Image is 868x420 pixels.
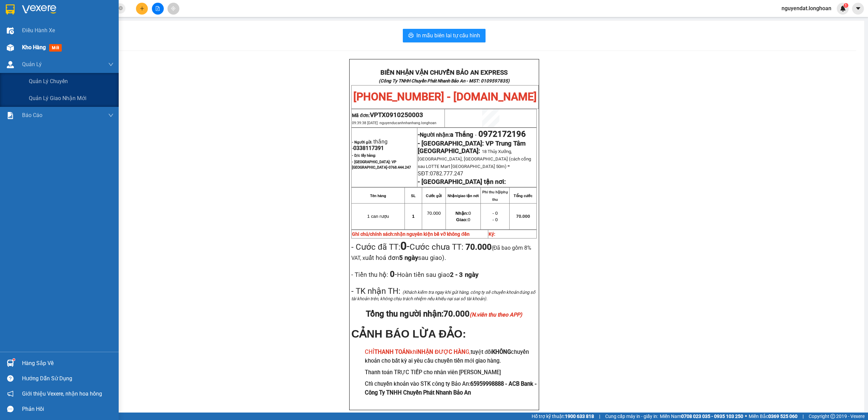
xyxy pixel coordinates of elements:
[22,44,46,51] span: Kho hàng
[167,3,179,15] button: aim
[418,178,506,186] strong: - [GEOGRAPHIC_DATA] tận nơi:
[840,5,846,12] img: icon-new-feature
[844,3,848,8] sup: 1
[22,26,55,35] span: Điều hành xe
[22,374,114,384] div: Hướng dẫn sử dụng
[48,3,137,12] strong: PHIẾU DÁN LÊN HÀNG
[119,6,123,10] span: close-circle
[171,6,176,11] span: aim
[478,129,526,139] span: 0972172196
[352,153,376,158] strong: - D/c lấy hàng:
[140,6,144,11] span: plus
[492,217,498,222] span: - 0
[7,390,14,397] span: notification
[353,145,384,151] span: 0338117391
[450,271,478,279] strong: 2 - 3
[532,413,594,420] span: Hỗ trợ kỹ thuật:
[365,381,537,396] strong: 65959998888 - ACB Bank - Công Ty TNHH Chuyển Phát Nhanh Bảo An
[418,170,430,177] span: SĐT:
[768,414,797,419] strong: 0369 525 060
[351,271,388,279] span: - Tiền thu hộ:
[352,140,372,145] strong: - Người gửi:
[365,348,537,365] h3: tuyệt đối chuyển khoản cho bất kỳ ai yêu cầu chuyển tiền mới giao hàng.
[399,254,418,262] strong: 5 ngày
[482,190,508,202] strong: Phí thu hộ/phụ thu
[403,29,486,42] button: printerIn mẫu biên lai tự cấu hình
[108,113,114,118] span: down
[508,162,510,170] span: -
[351,242,531,262] span: Cước chưa TT:
[22,404,114,414] div: Phản hồi
[370,111,423,119] span: VPTX0910250003
[54,23,135,35] span: CÔNG TY TNHH CHUYỂN PHÁT NHANH BẢO AN
[351,242,409,252] span: - Cước đã TT:
[416,31,480,40] span: In mẫu biên lai tự cấu hình
[374,349,410,355] strong: THANH TOÁN
[492,211,498,216] span: - 0
[443,309,522,319] span: 70.000
[389,165,411,170] span: 0768.444.247
[397,271,478,279] span: Hoàn tiền sau giao
[22,389,102,398] span: Giới thiệu Vexere, nhận hoa hồng
[803,413,804,420] span: |
[352,138,388,151] span: thắng -
[565,414,594,419] strong: 1900 633 818
[450,131,473,138] span: a Thắng
[855,5,861,12] span: caret-down
[427,211,441,216] span: 70.000
[426,194,442,198] strong: Cước gửi
[108,62,114,67] span: down
[455,211,468,216] strong: Nhận:
[352,160,411,170] span: - [GEOGRAPHIC_DATA]: VP [GEOGRAPHIC_DATA]-
[417,349,466,355] strong: NHẬN ĐƯỢC HÀN
[351,245,531,261] span: (Đã bao gồm 8% VAT, x
[388,269,478,279] span: -
[119,5,123,12] span: close-circle
[379,78,510,83] strong: (Công Ty TNHH Chuyển Phát Nhanh Bảo An - MST: 0109597835)
[516,214,530,219] span: 70.000
[388,269,395,279] strong: 0
[7,27,14,34] img: warehouse-icon
[351,328,466,340] span: CẢNH BÁO LỪA ĐẢO:
[13,359,15,361] sup: 1
[466,242,492,252] strong: 70.000
[456,217,468,222] strong: Giao:
[365,254,446,262] span: uất hoá đơn sau giao).
[7,375,14,382] span: question-circle
[455,211,471,216] span: 0
[408,33,414,39] span: printer
[136,3,148,15] button: plus
[776,4,837,13] span: nguyendat.longhoan
[745,415,747,418] span: ⚪️
[49,44,62,52] span: mới
[660,413,743,420] span: Miền Nam
[400,240,410,252] span: -
[370,194,386,198] strong: Tên hàng
[380,121,436,125] span: nguyenducanhnhanhang.longhoan
[418,149,531,169] span: 18 Thủy Xưởng, [GEOGRAPHIC_DATA], [GEOGRAPHIC_DATA] (cách cổng sau LOTTE Mart [GEOGRAPHIC_DATA] 50m)
[7,61,14,68] img: warehouse-icon
[492,349,511,355] strong: KHÔNG
[430,170,463,177] span: 0782.777.247
[599,413,600,420] span: |
[22,111,42,119] span: Báo cáo
[420,132,473,138] span: Người nhận:
[749,413,797,420] span: Miền Bắc
[418,140,526,155] span: - [GEOGRAPHIC_DATA]: VP Trung Tâm [GEOGRAPHIC_DATA]:
[152,3,164,15] button: file-add
[418,131,473,138] strong: -
[352,231,470,237] strong: Ghi chú/chính sách:
[489,231,495,237] strong: Ký:
[605,413,658,420] span: Cung cấp máy in - giấy in:
[473,132,478,138] span: -
[448,194,479,198] strong: Nhận/giao tận nơi
[29,94,86,102] span: Quản lý giao nhận mới
[365,380,537,397] h3: Chỉ chuyển khoản vào STK công ty Bảo An:
[352,121,436,125] span: 09:39:38 [DATE] -
[365,368,537,377] h3: Thanh toán TRỰC TIẾP cho nhân viên [PERSON_NAME]
[45,14,139,21] span: Ngày in phiếu: 17:01 ngày
[3,41,104,50] span: Mã đơn: BXPN1210250001
[845,3,847,8] span: 1
[394,231,470,237] span: nhận nguyên kiện bể vỡ không đền
[365,349,471,355] span: CHỈ khi G,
